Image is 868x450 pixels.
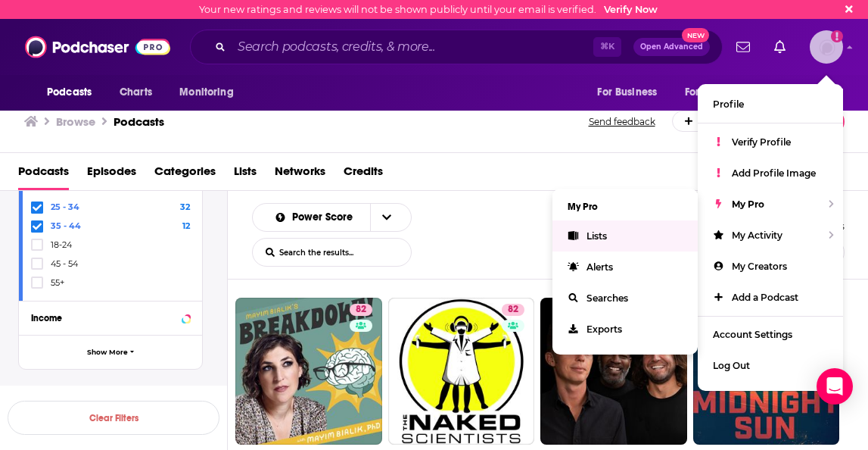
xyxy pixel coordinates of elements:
div: Income [31,313,177,323]
a: Show notifications dropdown [730,34,756,60]
span: My Pro [732,198,764,210]
span: 35 - 44 [51,220,81,231]
span: For Business [597,82,657,103]
div: Search podcasts, credits, & more... [190,30,723,64]
a: 82 [350,304,372,316]
a: Lists [234,159,257,190]
a: Charts [110,78,161,107]
input: Search podcasts, credits, & more... [232,35,593,59]
span: 45 - 54 [51,258,78,269]
h3: Browse [56,114,95,129]
span: Charts [120,82,152,103]
span: Add a Podcast [732,292,798,303]
span: 32 [180,202,190,212]
button: open menu [36,78,111,107]
span: 25 - 34 [51,202,79,212]
button: open menu [675,78,779,107]
div: Open Intercom Messenger [817,368,853,405]
span: For Podcasters [685,82,758,103]
button: open menu [586,78,676,107]
span: Show More [87,348,128,357]
span: Account Settings [713,329,792,340]
button: Income [31,308,190,327]
a: 82 [540,298,687,445]
span: Verify Profile [732,136,791,148]
a: 82 [235,298,382,445]
span: New [682,28,709,42]
a: 82 [502,304,524,316]
span: Log Out [713,360,750,371]
h2: Choose List sort [252,203,412,232]
span: 82 [508,302,518,317]
span: Podcasts [47,82,92,103]
svg: Email not verified [831,30,843,42]
span: Monitoring [179,82,233,103]
button: open menu [262,212,371,223]
span: My Creators [732,261,787,272]
button: open menu [169,78,253,107]
ul: Show profile menu [698,84,843,391]
span: Add Profile Image [732,167,816,179]
a: Account Settings [698,319,843,350]
img: Podchaser - Follow, Share and Rate Podcasts [25,33,170,61]
div: Your new ratings and reviews will not be shown publicly until your email is verified. [199,4,658,15]
a: Verify Now [604,4,658,15]
button: Send feedback [584,115,660,128]
span: My Activity [732,230,782,241]
button: Show profile menu [810,30,843,64]
a: My Creators [698,251,843,282]
img: User Profile [810,30,843,64]
span: More [787,82,813,103]
span: 55+ [51,277,64,288]
button: open menu [776,78,832,107]
a: Profile [698,89,843,120]
a: Networks [275,159,325,190]
a: Credits [344,159,383,190]
span: 18-24 [51,239,72,250]
a: Show notifications dropdown [768,34,792,60]
button: Clear Filters [8,401,219,435]
a: 81 [693,298,840,445]
span: 12 [182,220,190,231]
span: Profile [713,98,744,110]
span: Open Advanced [640,43,703,51]
a: 82 [388,298,535,445]
span: Power Score [292,212,358,223]
a: Add a Podcast [672,111,776,132]
button: open menu [370,204,402,231]
button: Show More [19,335,202,369]
span: Logged in as robin.richardson [810,30,843,64]
a: Podcasts [114,114,164,129]
a: Add a Podcast [698,282,843,313]
button: Open AdvancedNew [633,38,710,56]
a: Add Profile Image [698,158,843,189]
span: ⌘ K [593,37,621,57]
a: Categories [154,159,216,190]
a: Episodes [87,159,136,190]
span: 82 [356,302,366,317]
a: Podcasts [18,159,69,190]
